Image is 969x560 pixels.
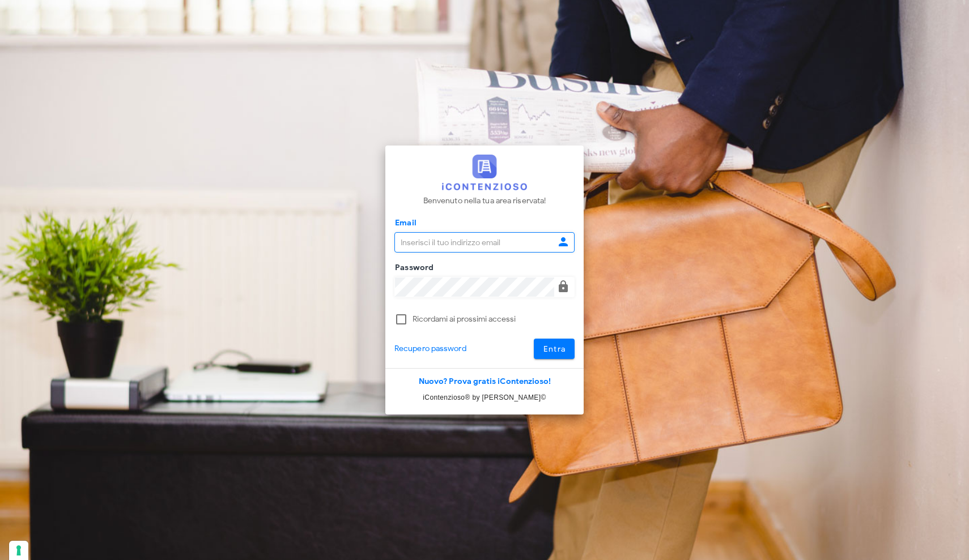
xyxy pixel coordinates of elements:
[419,377,551,386] a: Nuovo? Prova gratis iContenzioso!
[423,195,546,207] p: Benvenuto nella tua area riservata!
[9,541,28,560] button: Le tue preferenze relative al consenso per le tecnologie di tracciamento
[392,217,416,229] label: Email
[543,344,566,354] span: Entra
[395,233,554,252] input: Inserisci il tuo indirizzo email
[413,314,575,325] label: Ricordami ai prossimi accessi
[394,343,466,355] a: Recupero password
[385,392,584,403] p: iContenzioso® by [PERSON_NAME]©
[392,262,434,273] label: Password
[534,339,575,359] button: Entra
